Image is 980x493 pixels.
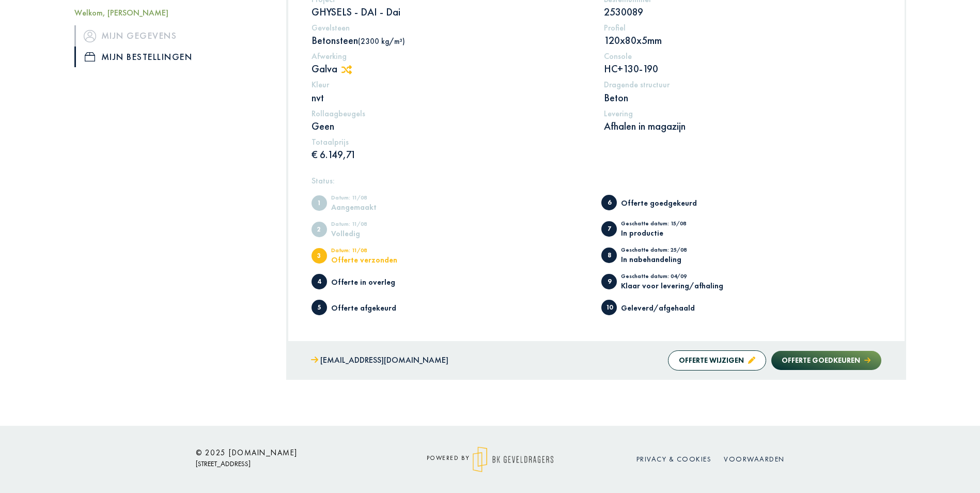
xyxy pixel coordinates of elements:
div: Aangemaakt [331,203,416,211]
p: nvt [312,91,589,104]
h5: Rollaagbeugels [312,109,589,118]
h5: Console [604,51,881,61]
span: (2300 kg/m³) [358,36,405,46]
span: Aangemaakt [312,195,327,211]
h5: Afwerking [312,51,589,61]
div: Offerte verzonden [331,256,416,264]
p: [STREET_ADDRESS] [196,457,382,470]
p: Afhalen in magazijn [604,119,881,133]
div: Geschatte datum: 25/08 [621,247,706,255]
div: Offerte in overleg [331,278,416,286]
a: iconMijn gegevens [74,25,271,46]
span: Offerte goedgekeurd [601,195,617,210]
div: Datum: 11/08 [331,248,416,256]
h5: Gevelsteen [312,23,589,33]
img: icon [84,29,96,42]
span: In nabehandeling [601,248,617,263]
p: Geen [312,119,589,133]
div: Offerte afgekeurd [331,304,416,312]
img: logo [473,446,554,472]
h5: Dragende structuur [604,80,881,89]
p: € 6.149,71 [312,148,589,161]
p: Betonsteen [312,34,589,47]
h6: © 2025 [DOMAIN_NAME] [196,448,382,457]
p: Beton [604,91,881,104]
div: Geschatte datum: 15/08 [621,221,706,229]
span: In productie [601,221,617,237]
button: Offerte goedkeuren [771,351,881,370]
div: Klaar voor levering/afhaling [621,282,723,289]
button: Offerte wijzigen [668,350,766,371]
a: Privacy & cookies [636,454,712,464]
div: Datum: 11/08 [331,195,416,203]
span: Klaar voor levering/afhaling [601,274,617,289]
p: HC+130-190 [604,62,881,75]
p: 120x80x5mm [604,34,881,47]
div: Geschatte datum: 04/09 [621,273,723,282]
div: powered by [397,446,583,472]
h5: Status: [312,176,881,186]
h5: Welkom, [PERSON_NAME] [74,8,271,18]
a: Voorwaarden [724,454,785,464]
span: Geleverd/afgehaald [601,300,617,315]
h5: Levering [604,109,881,118]
span: Offerte in overleg [312,274,327,289]
h5: Profiel [604,23,881,33]
div: Geleverd/afgehaald [621,304,706,312]
p: GHYSELS - DAI - Dai [312,5,589,19]
div: In nabehandeling [621,255,706,263]
p: 2530089 [604,5,881,19]
div: Volledig [331,229,416,237]
span: Offerte verzonden [312,248,327,264]
span: Volledig [312,222,327,237]
h5: Totaalprijs [312,137,589,147]
span: Offerte afgekeurd [312,300,327,315]
a: iconMijn bestellingen [74,47,271,67]
a: [EMAIL_ADDRESS][DOMAIN_NAME] [311,353,448,368]
h5: Kleur [312,80,589,89]
img: icon [85,52,95,61]
div: Offerte goedgekeurd [621,199,706,207]
div: In productie [621,229,706,237]
p: Galva [312,62,589,75]
div: Datum: 11/08 [331,221,416,229]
